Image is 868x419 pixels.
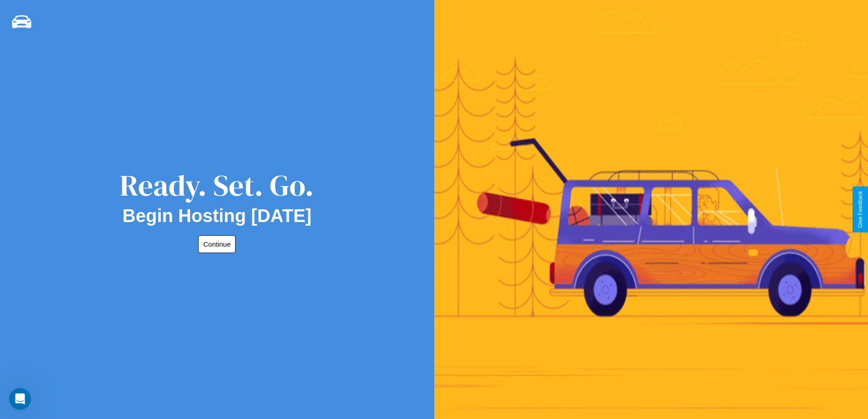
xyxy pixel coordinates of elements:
h2: Begin Hosting [DATE] [123,206,312,226]
div: Give Feedback [857,191,863,228]
div: Ready. Set. Go. [120,165,314,206]
iframe: Intercom live chat [9,388,31,410]
button: Continue [198,235,236,253]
